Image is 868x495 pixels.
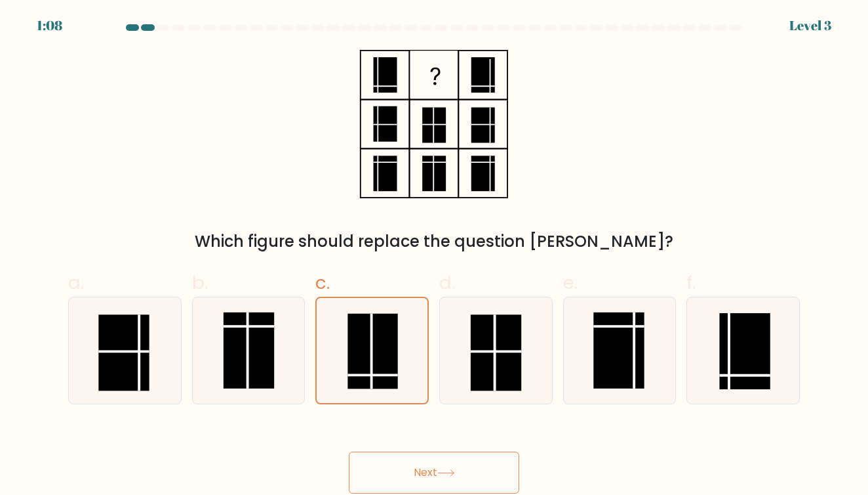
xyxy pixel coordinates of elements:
span: d. [439,270,455,295]
span: a. [68,270,84,295]
div: Level 3 [789,16,831,35]
span: c. [315,270,330,295]
span: f. [686,270,696,295]
button: Next [349,452,519,494]
div: Which figure should replace the question [PERSON_NAME]? [76,230,792,253]
span: e. [563,270,578,295]
div: 1:08 [37,16,62,35]
span: b. [192,270,208,295]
